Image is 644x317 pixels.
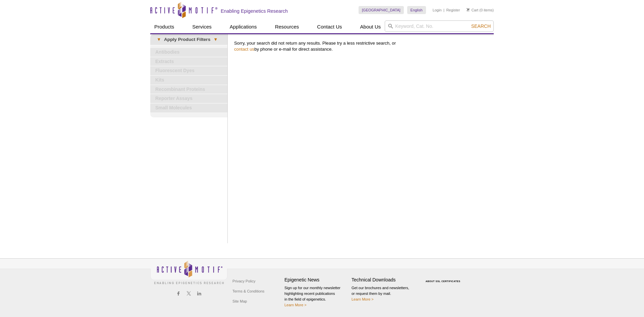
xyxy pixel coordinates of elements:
[467,8,470,11] img: Your Cart
[471,23,491,29] span: Search
[150,34,227,45] a: ▾Apply Product Filters▾
[150,76,227,85] a: Kits
[419,270,469,285] table: Click to Verify - This site chose Symantec SSL for secure e-commerce and confidential communicati...
[210,37,221,43] span: ▾
[150,85,227,94] a: Recombinant Proteins
[150,104,227,112] a: Small Molecules
[356,20,385,33] a: About Us
[226,20,261,33] a: Applications
[150,57,227,66] a: Extracts
[469,23,493,29] button: Search
[154,37,164,43] span: ▾
[284,303,307,307] a: Learn More >
[352,277,415,283] h4: Technical Downloads
[352,285,415,302] p: Get our brochures and newsletters, or request them by mail.
[231,296,249,306] a: Site Map
[150,48,227,57] a: Antibodies
[467,6,494,14] li: (0 items)
[234,40,490,52] p: Sorry, your search did not return any results. Please try a less restrictive search, or by phone ...
[426,280,461,282] a: ABOUT SSL CERTIFICATES
[407,6,426,14] a: English
[271,20,303,33] a: Resources
[150,259,227,286] img: Active Motif,
[313,20,346,33] a: Contact Us
[359,6,404,14] a: [GEOGRAPHIC_DATA]
[150,66,227,75] a: Fluorescent Dyes
[221,8,288,14] h2: Enabling Epigenetics Research
[188,20,216,33] a: Services
[231,286,266,296] a: Terms & Conditions
[385,20,494,32] input: Keyword, Cat. No.
[443,6,444,14] li: |
[150,20,178,33] a: Products
[284,277,348,283] h4: Epigenetic News
[284,285,348,308] p: Sign up for our monthly newsletter highlighting recent publications in the field of epigenetics.
[467,8,478,12] a: Cart
[446,8,460,12] a: Register
[433,8,442,12] a: Login
[231,276,257,286] a: Privacy Policy
[234,47,254,52] a: contact us
[352,297,374,301] a: Learn More >
[150,94,227,103] a: Reporter Assays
